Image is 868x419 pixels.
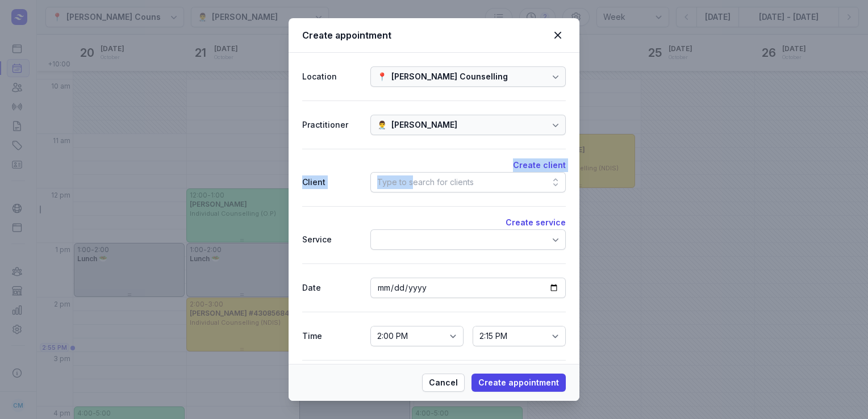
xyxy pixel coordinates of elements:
[377,118,387,132] div: 👨‍⚕️
[302,28,550,42] div: Create appointment
[302,118,361,132] div: Practitioner
[391,118,457,132] div: [PERSON_NAME]
[478,376,559,389] span: Create appointment
[377,70,387,83] div: 📍
[429,376,458,389] span: Cancel
[377,175,474,189] div: Type to search for clients
[302,70,361,83] div: Location
[513,158,566,172] button: Create client
[302,329,361,343] div: Time
[422,374,465,392] button: Cancel
[471,374,566,392] button: Create appointment
[391,70,508,83] div: [PERSON_NAME] Counselling
[302,233,361,246] div: Service
[506,216,566,229] button: Create service
[302,281,361,295] div: Date
[370,278,566,298] input: Date
[302,175,361,189] div: Client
